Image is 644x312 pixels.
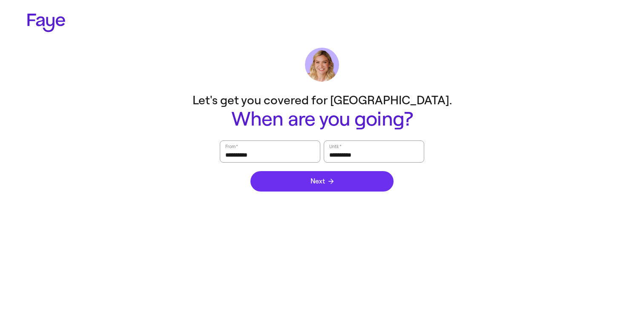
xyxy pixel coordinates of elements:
label: From [224,142,239,151]
label: Until [328,142,342,151]
button: Next [250,171,394,192]
h1: When are you going? [152,109,492,130]
span: Next [310,178,333,185]
p: Let's get you covered for [GEOGRAPHIC_DATA]. [152,92,492,109]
